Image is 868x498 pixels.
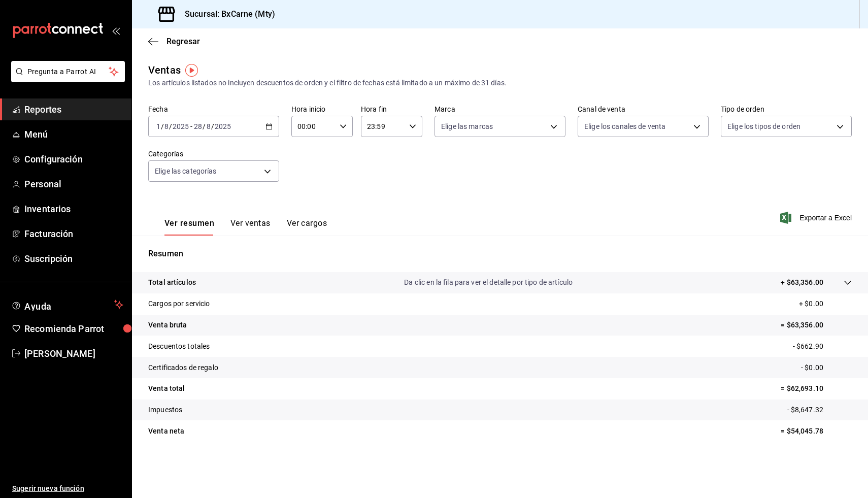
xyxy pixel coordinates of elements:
span: Elige los tipos de orden [727,121,800,131]
input: -- [156,122,161,130]
label: Hora inicio [291,106,353,113]
p: = $54,045.78 [781,426,852,437]
span: / [211,122,214,130]
p: = $62,693.10 [781,383,852,394]
span: Sugerir nueva función [12,483,123,494]
button: open_drawer_menu [112,26,120,35]
p: Certificados de regalo [148,362,218,373]
p: Venta total [148,383,185,394]
span: Elige las marcas [441,121,493,131]
p: Resumen [148,248,852,260]
button: Ver resumen [164,218,214,236]
span: [PERSON_NAME] [24,347,123,360]
span: / [161,122,164,130]
p: Total artículos [148,277,196,288]
button: Ver ventas [230,218,271,236]
span: Reportes [24,103,123,116]
p: = $63,356.00 [781,320,852,330]
p: Venta neta [148,426,184,437]
button: Regresar [148,37,200,46]
p: Cargos por servicio [148,298,210,309]
div: Ventas [148,62,181,78]
label: Categorías [148,150,279,157]
div: navigation tabs [164,218,327,236]
label: Hora fin [361,106,422,113]
label: Canal de venta [578,106,709,113]
span: Recomienda Parrot [24,322,123,336]
span: Facturación [24,227,123,241]
input: -- [164,122,169,130]
span: Regresar [166,37,200,46]
button: Ver cargos [287,218,327,236]
p: + $0.00 [799,298,852,309]
p: + $63,356.00 [781,277,823,288]
p: Da clic en la fila para ver el detalle por tipo de artículo [404,277,573,288]
span: - [190,122,192,130]
p: Impuestos [148,405,182,415]
label: Tipo de orden [721,106,852,113]
span: Elige los canales de venta [584,121,665,131]
p: - $662.90 [793,341,852,352]
p: Descuentos totales [148,341,210,352]
span: Inventarios [24,202,123,216]
span: Pregunta a Parrot AI [27,67,109,77]
span: Suscripción [24,252,123,265]
span: Elige las categorías [155,166,217,176]
button: Pregunta a Parrot AI [11,61,125,82]
p: - $8,647.32 [787,405,852,415]
p: - $0.00 [801,362,852,373]
span: Configuración [24,152,123,166]
label: Marca [435,106,565,113]
button: Exportar a Excel [782,212,852,224]
span: Personal [24,177,123,191]
input: ---- [172,122,189,130]
label: Fecha [148,106,279,113]
input: -- [206,122,211,130]
p: Venta bruta [148,320,187,330]
span: Ayuda [24,298,110,311]
img: Tooltip marker [185,64,198,77]
input: ---- [214,122,231,130]
a: Pregunta a Parrot AI [7,74,125,84]
div: Los artículos listados no incluyen descuentos de orden y el filtro de fechas está limitado a un m... [148,78,852,88]
input: -- [193,122,203,130]
span: / [169,122,172,130]
span: Menú [24,127,123,141]
h3: Sucursal: BxCarne (Mty) [177,8,275,20]
span: / [203,122,206,130]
